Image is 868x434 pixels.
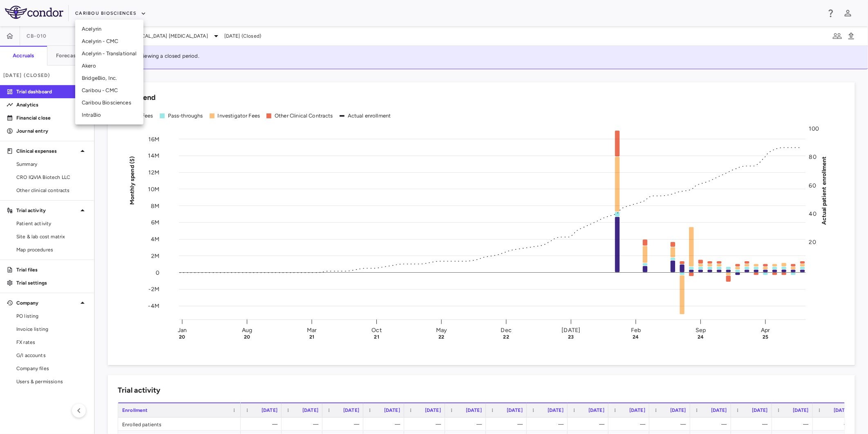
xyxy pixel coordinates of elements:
li: Acelyrin - CMC [75,35,143,47]
li: BridgeBio, Inc. [75,72,143,84]
li: Caribou Biosciences [75,97,143,109]
li: Acelyrin - Translational [75,47,143,60]
ul: Menu [75,20,143,124]
li: IntraBio [75,109,143,121]
li: Akero [75,60,143,72]
li: Acelyrin [75,23,143,35]
li: Caribou - CMC [75,84,143,97]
